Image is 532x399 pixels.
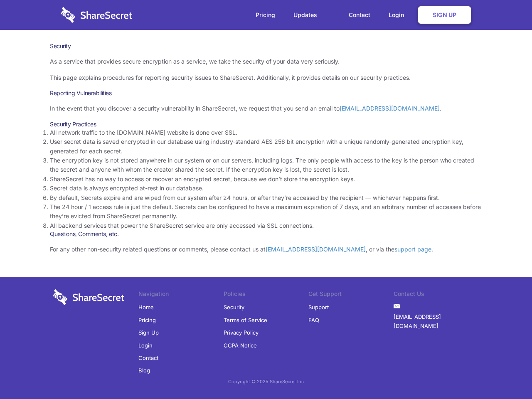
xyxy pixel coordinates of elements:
[418,6,471,24] a: Sign Up
[308,289,394,301] li: Get Support
[50,128,482,137] li: All network traffic to the [DOMAIN_NAME] website is done over SSL.
[50,193,482,202] li: By default, Secrets expire and are wiped from our system after 24 hours, or after they’re accesse...
[266,246,366,253] a: [EMAIL_ADDRESS][DOMAIN_NAME]
[380,2,416,28] a: Login
[61,7,132,23] img: logo-wordmark-white-trans-d4663122ce5f474addd5e946df7df03e33cb6a1c49d2221995e7729f52c070b2.svg
[138,289,224,301] li: Navigation
[308,301,329,313] a: Support
[138,326,159,339] a: Sign Up
[247,2,283,28] a: Pricing
[50,202,482,221] li: The 24 hour / 1 access rule is just the default. Secrets can be configured to have a maximum expi...
[50,104,482,113] p: In the event that you discover a security vulnerability in ShareSecret, we request that you send ...
[50,42,482,50] h1: Security
[224,301,244,313] a: Security
[340,2,379,28] a: Contact
[53,289,124,305] img: logo-wordmark-white-trans-d4663122ce5f474addd5e946df7df03e33cb6a1c49d2221995e7729f52c070b2.svg
[340,105,440,112] a: [EMAIL_ADDRESS][DOMAIN_NAME]
[50,175,482,184] li: ShareSecret has no way to access or recover an encrypted secret, because we don’t store the encry...
[50,89,482,97] h3: Reporting Vulnerabilities
[224,314,267,326] a: Terms of Service
[224,326,259,339] a: Privacy Policy
[50,57,482,66] p: As a service that provides secure encryption as a service, we take the security of your data very...
[50,184,482,193] li: Secret data is always encrypted at-rest in our database.
[394,289,479,301] li: Contact Us
[138,301,154,313] a: Home
[50,121,482,128] h3: Security Practices
[50,230,482,238] h3: Questions, Comments, etc.
[138,364,150,377] a: Blog
[138,314,156,326] a: Pricing
[138,352,158,364] a: Contact
[50,137,482,156] li: User secret data is saved encrypted in our database using industry-standard AES 256 bit encryptio...
[50,73,482,82] p: This page explains procedures for reporting security issues to ShareSecret. Additionally, it prov...
[138,339,153,352] a: Login
[394,310,479,332] a: [EMAIL_ADDRESS][DOMAIN_NAME]
[50,245,482,254] p: For any other non-security related questions or comments, please contact us at , or via the .
[224,289,309,301] li: Policies
[50,221,482,230] li: All backend services that power the ShareSecret service are only accessed via SSL connections.
[50,156,482,175] li: The encryption key is not stored anywhere in our system or on our servers, including logs. The on...
[224,339,257,352] a: CCPA Notice
[308,314,319,326] a: FAQ
[394,246,431,253] a: support page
